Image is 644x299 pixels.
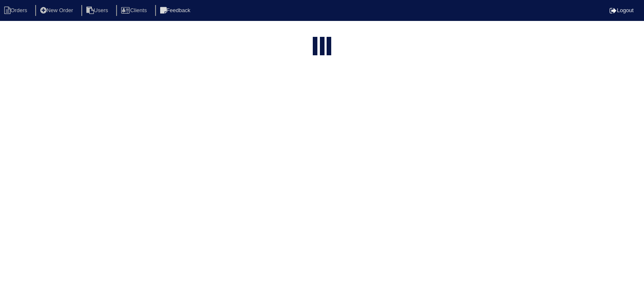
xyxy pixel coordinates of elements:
[35,5,80,16] li: New Order
[35,7,80,13] a: New Order
[320,37,325,57] div: loading...
[116,7,153,13] a: Clients
[610,7,634,13] a: Logout
[81,5,115,16] li: Users
[81,7,115,13] a: Users
[116,5,153,16] li: Clients
[155,5,197,16] li: Feedback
